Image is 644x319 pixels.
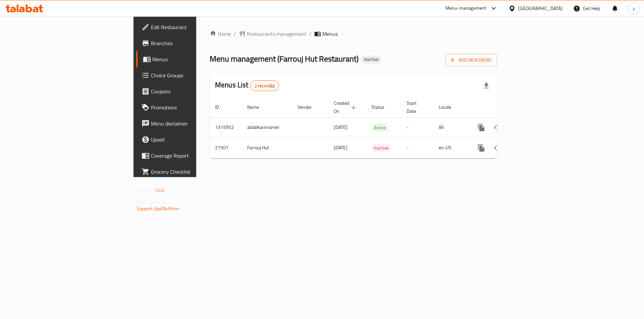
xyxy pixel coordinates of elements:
span: Restaurants management [247,30,307,38]
span: Edit Restaurant [151,23,236,31]
button: more [473,119,489,136]
span: Vendor [298,103,320,111]
span: Active [371,124,388,132]
h2: Menus List [215,80,279,91]
span: Menu disclaimer [151,119,236,128]
span: Menus [322,30,338,38]
span: Inactive [361,57,381,62]
nav: breadcrumb [210,30,497,38]
span: Promotions [151,103,236,111]
span: Upsell [151,136,236,144]
a: Support.OpsPlatform [137,204,179,213]
a: Menus [136,51,241,67]
a: Choice Groups [136,67,241,83]
button: Change Status [489,119,505,136]
td: abdalkarimamer [242,117,292,138]
span: Start Date [407,99,425,115]
span: Inactive [371,144,391,152]
td: All [433,117,468,138]
td: Farrouj Hut [242,138,292,158]
span: Name [247,103,268,111]
span: Coverage Report [151,152,236,160]
div: [GEOGRAPHIC_DATA] [518,5,562,12]
span: Locale [439,103,460,111]
a: Grocery Checklist [136,164,241,180]
table: enhanced table [210,97,543,158]
li: / [309,30,312,38]
div: Inactive [371,144,391,152]
a: Coverage Report [136,148,241,164]
div: Export file [478,78,494,94]
td: en-US [433,138,468,158]
span: [DATE] [334,143,347,152]
div: Inactive [361,56,381,64]
span: Coupons [151,87,236,95]
span: 2 record(s) [251,83,279,89]
span: Version: [137,186,153,195]
div: Menu-management [445,4,487,12]
span: ID [215,103,228,111]
span: y [633,5,635,12]
div: Active [371,124,388,132]
span: Grocery Checklist [151,168,236,176]
span: Get support on: [137,197,168,206]
a: Upsell [136,132,241,148]
span: 1.0.0 [154,186,165,195]
button: more [473,140,489,156]
div: Total records count [250,80,279,91]
th: Actions [468,97,543,117]
span: Created On [334,99,358,115]
span: [DATE] [334,123,347,132]
button: Change Status [489,140,505,156]
a: Restaurants management [239,30,307,38]
span: Menu management ( Farrouj Hut Restaurant ) [210,51,359,66]
td: - [401,138,433,158]
span: Branches [151,39,236,47]
a: Promotions [136,99,241,115]
a: Coupons [136,83,241,99]
td: - [401,117,433,138]
span: Menus [152,55,236,63]
span: Add New Menu [450,56,492,64]
button: Add New Menu [445,54,497,66]
span: Status [371,103,393,111]
a: Menu disclaimer [136,115,241,132]
a: Branches [136,35,241,51]
a: Edit Restaurant [136,19,241,35]
span: Choice Groups [151,71,236,79]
